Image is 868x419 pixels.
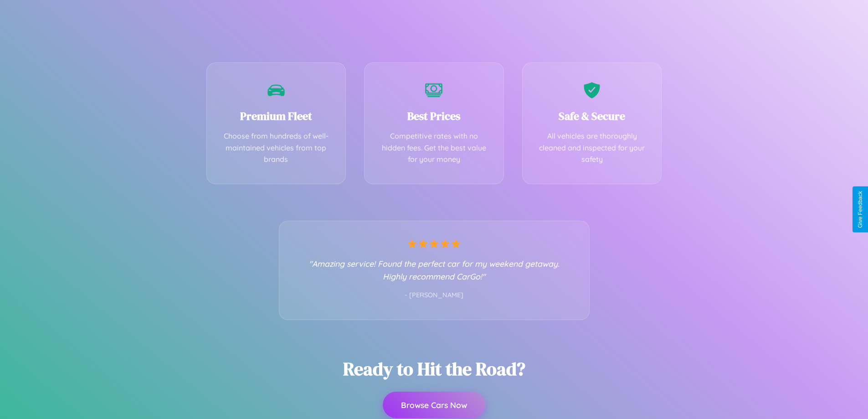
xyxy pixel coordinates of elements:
p: Choose from hundreds of well-maintained vehicles from top brands [221,130,332,166]
div: Give Feedback [857,191,863,228]
p: - [PERSON_NAME] [298,290,571,301]
p: All vehicles are thoroughly cleaned and inspected for your safety [536,130,648,166]
h3: Best Prices [378,109,490,124]
p: "Amazing service! Found the perfect car for my weekend getaway. Highly recommend CarGo!" [298,257,571,283]
h3: Safe & Secure [536,109,648,124]
button: Browse Cars Now [383,392,485,418]
h3: Premium Fleet [221,109,332,124]
p: Competitive rates with no hidden fees. Get the best value for your money [378,130,490,166]
h2: Ready to Hit the Road? [343,357,525,381]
